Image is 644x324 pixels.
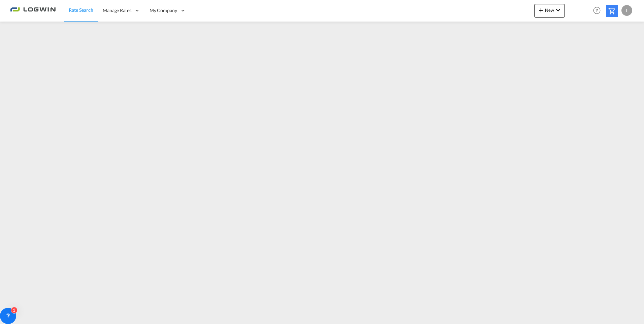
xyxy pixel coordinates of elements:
[621,5,632,16] div: L
[591,5,603,16] span: Help
[150,7,177,14] span: My Company
[103,7,131,14] span: Manage Rates
[537,7,562,13] span: New
[10,3,56,18] img: 2761ae10d95411efa20a1f5e0282d2d7.png
[534,4,565,18] button: icon-plus 400-fgNewicon-chevron-down
[69,7,93,13] span: Rate Search
[537,6,545,14] md-icon: icon-plus 400-fg
[591,5,606,17] div: Help
[554,6,562,14] md-icon: icon-chevron-down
